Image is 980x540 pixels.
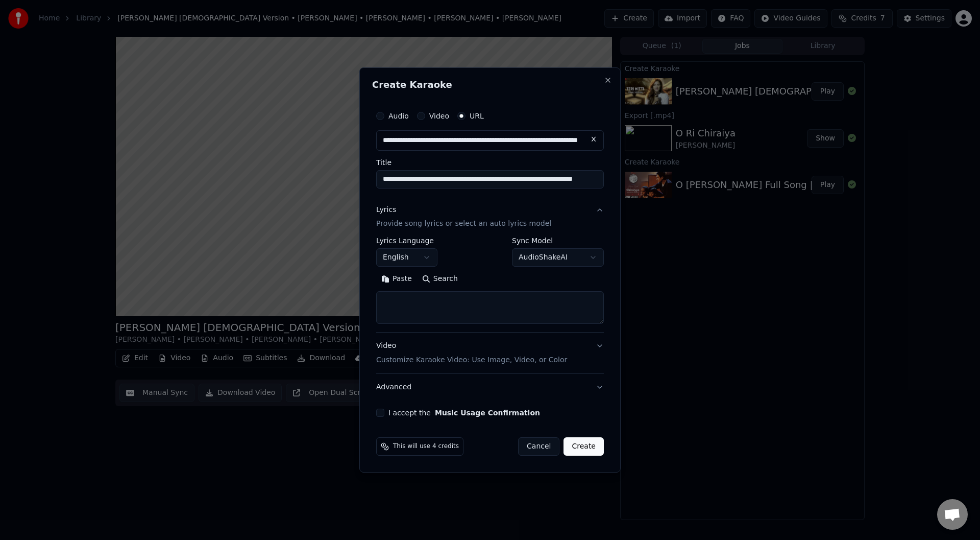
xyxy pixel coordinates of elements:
button: Create [563,437,604,456]
div: Video [376,341,567,366]
span: This will use 4 credits [393,442,459,451]
label: I accept the [388,409,540,416]
p: Customize Karaoke Video: Use Image, Video, or Color [376,355,567,365]
label: URL [470,112,484,120]
button: Cancel [518,437,559,456]
button: Advanced [376,374,604,401]
label: Video [429,112,449,120]
label: Audio [388,112,409,120]
label: Lyrics Language [376,238,437,245]
label: Sync Model [512,238,604,245]
button: VideoCustomize Karaoke Video: Use Image, Video, or Color [376,333,604,374]
button: I accept the [435,409,540,416]
button: Search [417,271,463,288]
p: Provide song lyrics or select an auto lyrics model [376,219,551,229]
button: Paste [376,271,417,288]
div: Lyrics [376,205,396,215]
button: LyricsProvide song lyrics or select an auto lyrics model [376,197,604,238]
label: Title [376,159,604,166]
h2: Create Karaoke [372,80,608,89]
div: LyricsProvide song lyrics or select an auto lyrics model [376,238,604,333]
